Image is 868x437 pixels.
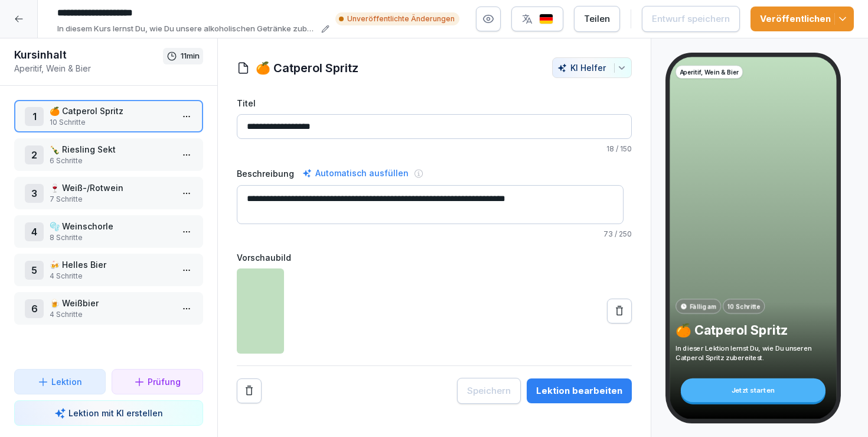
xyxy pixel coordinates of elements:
[68,407,163,419] p: Lektion mit KI erstellen
[14,100,203,132] div: 1🍊 Catperol Spritz10 Schritte
[527,378,632,403] button: Lektion bearbeiten
[552,57,632,78] button: KI Helfer
[584,12,610,25] div: Teilen
[237,97,632,109] label: Titel
[14,138,203,171] div: 2🍾 Riesling Sekt6 Schritte
[750,7,854,31] button: Veröffentlichen
[606,144,614,153] span: 18
[237,167,294,180] label: Beschreibung
[676,344,830,362] p: In dieser Lektion lernst Du, wie Du unseren Catperol Spritz zubereitest.
[14,369,106,394] button: Lektion
[457,378,521,404] button: Speichern
[50,143,172,156] p: 🍾 Riesling Sekt
[25,261,44,280] div: 5
[536,384,622,397] div: Lektion bearbeiten
[25,184,44,203] div: 3
[25,107,44,126] div: 1
[256,59,358,77] h1: 🍊 Catperol Spritz
[50,117,172,128] p: 10 Schritte
[676,322,830,338] p: 🍊 Catperol Spritz
[14,254,203,286] div: 5🍻 Helles Bier4 Schritte
[14,62,163,75] p: Aperitif, Wein & Bier
[237,229,632,239] p: / 250
[14,400,203,426] button: Lektion mit KI erstellen
[237,251,632,264] label: Vorschaubild
[574,6,620,32] button: Teilen
[50,156,172,166] p: 6 Schritte
[148,376,181,388] p: Prüfung
[760,12,844,25] div: Veröffentlichen
[25,145,44,164] div: 2
[25,299,44,318] div: 6
[642,6,740,32] button: Entwurf speichern
[237,378,262,403] button: Remove
[50,194,172,205] p: 7 Schritte
[679,67,739,76] p: Aperitif, Wein & Bier
[539,14,553,25] img: de.svg
[652,12,730,25] div: Entwurf speichern
[14,177,203,209] div: 3🍷 Weiß-/Rotwein7 Schritte
[467,384,511,397] div: Speichern
[14,292,203,325] div: 6🍺 Weißbier4 Schritte
[689,302,716,310] p: Fällig am
[50,309,172,320] p: 4 Schritte
[347,14,455,24] p: Unveröffentlichte Änderungen
[603,229,613,238] span: 73
[14,215,203,248] div: 4🫧 Weinschorle8 Schritte
[50,232,172,243] p: 8 Schritte
[25,222,44,241] div: 4
[300,166,411,180] div: Automatisch ausfüllen
[557,63,626,73] div: KI Helfer
[50,182,172,194] p: 🍷 Weiß-/Rotwein
[14,48,163,62] h1: Kursinhalt
[51,376,82,388] p: Lektion
[57,23,318,35] p: In diesem Kurs lernst Du, wie Du unsere alkoholischen Getränke zubereitest.
[50,271,172,281] p: 4 Schritte
[112,369,203,394] button: Prüfung
[50,297,172,309] p: 🍺 Weißbier
[50,105,172,117] p: 🍊 Catperol Spritz
[50,258,172,271] p: 🍻 Helles Bier
[237,268,284,354] img: yhu2jw1e07x8dklr29zskzeu.png
[727,302,759,310] p: 10 Schritte
[50,220,172,232] p: 🫧 Weinschorle
[181,50,200,62] p: 11 min
[680,378,825,402] div: Jetzt starten
[237,144,632,154] p: / 150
